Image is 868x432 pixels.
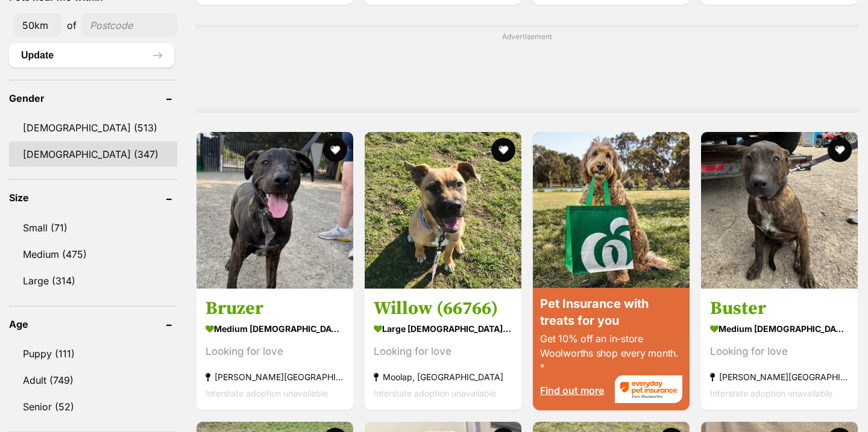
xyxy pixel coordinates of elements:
[206,388,328,398] span: Interstate adoption unavailable
[67,18,77,33] span: of
[491,138,515,162] button: favourite
[9,341,177,366] a: Puppy (111)
[195,25,859,113] div: Advertisement
[701,132,858,289] img: Buster - Staffordshire Bull Terrier Dog
[365,288,521,410] a: Willow (66766) large [DEMOGRAPHIC_DATA] Dog Looking for love Moolap, [GEOGRAPHIC_DATA] Interstate...
[374,369,512,385] strong: Moolap, [GEOGRAPHIC_DATA]
[374,297,512,320] h3: Willow (66766)
[323,138,347,162] button: favourite
[374,343,512,360] div: Looking for love
[9,268,177,293] a: Large (314)
[9,93,177,104] header: Gender
[206,297,344,320] h3: Bruzer
[197,288,353,410] a: Bruzer medium [DEMOGRAPHIC_DATA] Dog Looking for love [PERSON_NAME][GEOGRAPHIC_DATA] Interstate a...
[9,242,177,267] a: Medium (475)
[14,14,62,37] select: distance in kilometers
[206,320,344,337] strong: medium [DEMOGRAPHIC_DATA] Dog
[701,288,858,410] a: Buster medium [DEMOGRAPHIC_DATA] Dog Looking for love [PERSON_NAME][GEOGRAPHIC_DATA] Interstate a...
[710,343,849,360] div: Looking for love
[9,43,174,67] button: Update
[828,138,852,162] button: favourite
[206,343,344,360] div: Looking for love
[365,132,521,289] img: Willow (66766) - Staffordshire Bull Terrier Dog
[206,369,344,385] strong: [PERSON_NAME][GEOGRAPHIC_DATA]
[710,388,832,398] span: Interstate adoption unavailable
[197,132,353,289] img: Bruzer - Staffordshire Bull Terrier Dog
[374,388,496,398] span: Interstate adoption unavailable
[9,319,177,330] header: Age
[374,320,512,337] strong: large [DEMOGRAPHIC_DATA] Dog
[710,320,849,337] strong: medium [DEMOGRAPHIC_DATA] Dog
[9,192,177,203] header: Size
[9,115,177,140] a: [DEMOGRAPHIC_DATA] (513)
[9,215,177,240] a: Small (71)
[9,142,177,167] a: [DEMOGRAPHIC_DATA] (347)
[710,297,849,320] h3: Buster
[9,394,177,419] a: Senior (52)
[710,369,849,385] strong: [PERSON_NAME][GEOGRAPHIC_DATA]
[9,368,177,393] a: Adult (749)
[81,14,177,37] input: postcode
